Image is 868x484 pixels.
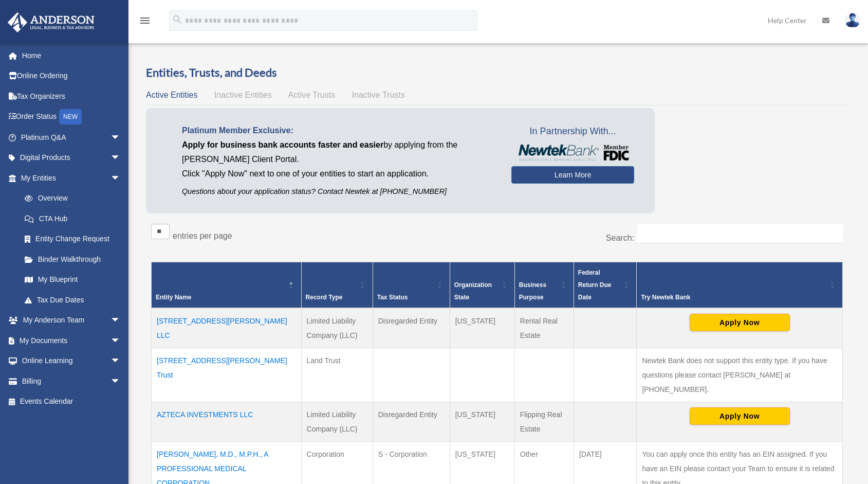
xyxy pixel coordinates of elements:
[301,308,373,348] td: Limited Liability Company (LLC)
[182,140,383,149] span: Apply for business bank accounts faster and easier
[574,262,637,308] th: Federal Return Due Date: Activate to sort
[14,208,131,229] a: CTA Hub
[14,249,131,270] a: Binder Walkthrough
[152,348,302,402] td: [STREET_ADDRESS][PERSON_NAME] Trust
[377,294,408,301] span: Tax Status
[146,65,848,81] h3: Entities, Trusts, and Deeds
[14,229,131,249] a: Entity Change Request
[306,294,343,301] span: Record Type
[514,262,574,308] th: Business Purpose: Activate to sort
[173,231,232,240] label: entries per page
[59,109,82,124] div: NEW
[301,348,373,402] td: Land Trust
[152,402,302,441] td: AZTECA INVESTMENTS LLC
[511,166,634,184] a: Learn More
[7,148,136,168] a: Digital Productsarrow_drop_down
[352,91,405,99] span: Inactive Trusts
[182,138,496,167] p: by applying from the [PERSON_NAME] Client Portal.
[110,310,131,331] span: arrow_drop_down
[519,281,546,301] span: Business Purpose
[450,402,514,441] td: [US_STATE]
[373,308,450,348] td: Disregarded Entity
[14,290,131,310] a: Tax Due Dates
[288,91,336,99] span: Active Trusts
[637,262,843,308] th: Try Newtek Bank : Activate to sort
[7,371,136,391] a: Billingarrow_drop_down
[156,294,191,301] span: Entity Name
[5,12,98,32] img: Anderson Advisors Platinum Portal
[301,262,373,308] th: Record Type: Activate to sort
[7,310,136,331] a: My Anderson Teamarrow_drop_down
[7,66,136,86] a: Online Ordering
[182,123,496,138] p: Platinum Member Exclusive:
[578,269,612,301] span: Federal Return Due Date
[182,167,496,181] p: Click "Apply Now" next to one of your entities to start an application.
[110,371,131,392] span: arrow_drop_down
[845,13,860,28] img: User Pic
[214,91,272,99] span: Inactive Entities
[7,106,136,128] a: Order StatusNEW
[182,185,496,198] p: Questions about your application status? Contact Newtek at [PHONE_NUMBER]
[110,127,131,148] span: arrow_drop_down
[641,291,827,303] div: Try Newtek Bank
[450,262,514,308] th: Organization State: Activate to sort
[7,168,131,188] a: My Entitiesarrow_drop_down
[373,262,450,308] th: Tax Status: Activate to sort
[110,148,131,169] span: arrow_drop_down
[7,351,136,371] a: Online Learningarrow_drop_down
[14,270,131,290] a: My Blueprint
[450,308,514,348] td: [US_STATE]
[146,91,197,99] span: Active Entities
[172,14,183,25] i: search
[110,168,131,189] span: arrow_drop_down
[139,14,151,27] i: menu
[301,402,373,441] td: Limited Liability Company (LLC)
[152,308,302,348] td: [STREET_ADDRESS][PERSON_NAME] LLC
[514,402,574,441] td: Flipping Real Estate
[14,188,126,209] a: Overview
[516,145,629,161] img: NewtekBankLogoSM.png
[110,330,131,351] span: arrow_drop_down
[373,402,450,441] td: Disregarded Entity
[152,262,302,308] th: Entity Name: Activate to invert sorting
[7,330,136,351] a: My Documentsarrow_drop_down
[690,314,790,331] button: Apply Now
[690,407,790,425] button: Apply Now
[514,308,574,348] td: Rental Real Estate
[606,234,634,242] label: Search:
[110,351,131,372] span: arrow_drop_down
[7,391,136,412] a: Events Calendar
[7,86,136,106] a: Tax Organizers
[454,281,492,301] span: Organization State
[637,348,843,402] td: Newtek Bank does not support this entity type. If you have questions please contact [PERSON_NAME]...
[139,18,151,27] a: menu
[511,123,634,140] span: In Partnership With...
[7,127,136,148] a: Platinum Q&Aarrow_drop_down
[7,45,136,66] a: Home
